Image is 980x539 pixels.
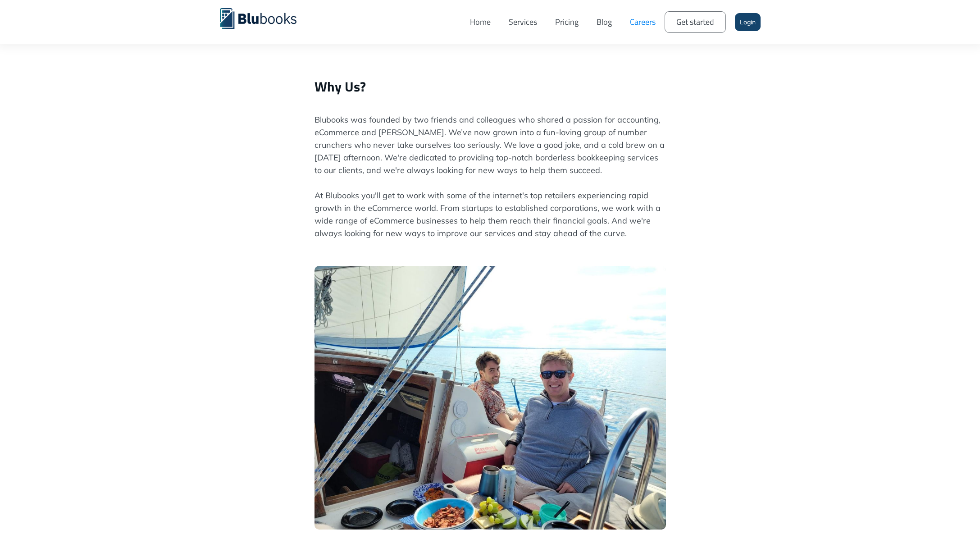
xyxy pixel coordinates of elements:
[621,7,665,37] a: Careers
[735,13,761,31] a: Login
[315,114,666,252] p: Blubooks was founded by two friends and colleagues who shared a passion for accounting, eCommerce...
[220,7,310,29] a: home
[665,11,726,33] a: Get started
[588,7,621,37] a: Blog
[461,7,500,37] a: Home
[315,76,366,97] strong: Why Us?
[500,7,546,37] a: Services
[546,7,588,37] a: Pricing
